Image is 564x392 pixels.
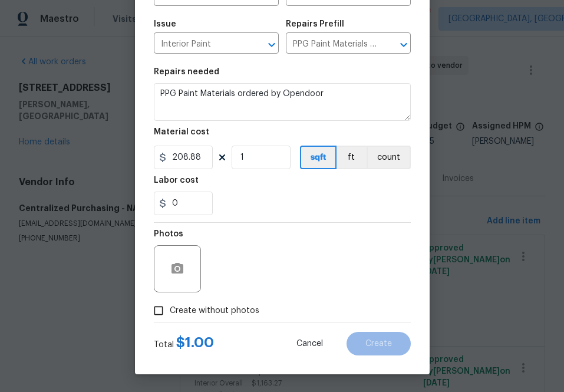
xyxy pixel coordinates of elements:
[154,337,214,351] div: Total
[347,332,411,355] button: Create
[154,230,183,238] h5: Photos
[154,83,411,121] textarea: PPG Paint Materials ordered by Opendoor
[296,340,323,348] span: Cancel
[286,20,344,28] h5: Repairs Prefill
[367,146,411,169] button: count
[365,340,392,348] span: Create
[278,332,342,355] button: Cancel
[170,305,259,317] span: Create without photos
[300,146,337,169] button: sqft
[154,128,209,136] h5: Material cost
[154,176,199,185] h5: Labor cost
[337,146,367,169] button: ft
[263,37,280,53] button: Open
[154,20,176,28] h5: Issue
[154,68,219,76] h5: Repairs needed
[176,335,214,350] span: $ 1.00
[395,37,412,53] button: Open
